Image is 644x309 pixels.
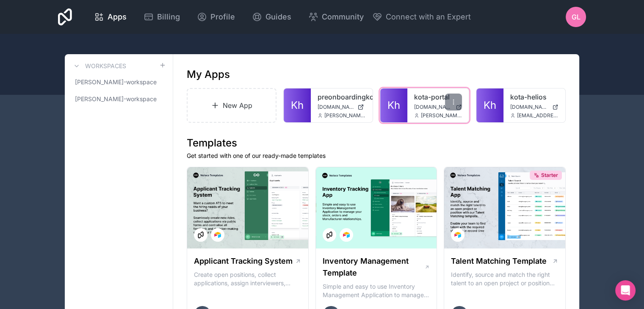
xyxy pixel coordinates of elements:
[451,270,558,287] p: Identify, source and match the right talent to an open project or position with our Talent Matchi...
[451,255,547,267] h1: Talent Matching Template
[323,255,424,279] h1: Inventory Management Template
[414,92,462,102] a: kota-portal
[318,92,366,102] a: preonboardingkotahub
[372,11,471,23] button: Connect with an Expert
[414,104,453,110] span: [DOMAIN_NAME]
[87,8,133,26] a: Apps
[318,104,354,110] span: [DOMAIN_NAME]
[187,152,566,160] p: Get started with one of our ready-made templates
[265,11,291,23] span: Guides
[386,11,471,23] span: Connect with an Expert
[414,104,462,110] a: [DOMAIN_NAME]
[75,95,157,103] span: [PERSON_NAME]-workspace
[157,11,180,23] span: Billing
[284,88,311,122] a: Kh
[72,61,126,71] a: Workspaces
[572,12,580,22] span: GL
[187,136,566,150] h1: Templates
[510,104,549,110] span: [DOMAIN_NAME]
[380,88,407,122] a: Kh
[245,8,298,26] a: Guides
[72,91,166,107] a: [PERSON_NAME]-workspace
[72,74,166,90] a: [PERSON_NAME]-workspace
[190,8,242,26] a: Profile
[75,78,157,86] span: [PERSON_NAME]-workspace
[510,92,558,102] a: kota-helios
[510,104,558,110] a: [DOMAIN_NAME]
[194,270,301,287] p: Create open positions, collect applications, assign interviewers, centralise candidate feedback a...
[85,62,126,70] h3: Workspaces
[343,232,350,238] img: Airtable Logo
[615,280,636,301] div: Open Intercom Messenger
[108,11,127,23] span: Apps
[137,8,187,26] a: Billing
[541,172,558,179] span: Starter
[301,8,370,26] a: Community
[476,88,503,122] a: Kh
[324,112,366,119] span: [PERSON_NAME][EMAIL_ADDRESS][DOMAIN_NAME]
[454,232,461,238] img: Airtable Logo
[484,99,496,112] span: Kh
[187,68,230,81] h1: My Apps
[322,11,364,23] span: Community
[323,282,430,299] p: Simple and easy to use Inventory Management Application to manage your stock, orders and Manufact...
[421,112,462,119] span: [PERSON_NAME][EMAIL_ADDRESS][DOMAIN_NAME]
[517,112,558,119] span: [EMAIL_ADDRESS][DOMAIN_NAME]
[210,11,235,23] span: Profile
[187,88,276,123] a: New App
[214,232,221,238] img: Airtable Logo
[318,104,366,110] a: [DOMAIN_NAME]
[291,99,304,112] span: Kh
[194,255,293,267] h1: Applicant Tracking System
[387,99,400,112] span: Kh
